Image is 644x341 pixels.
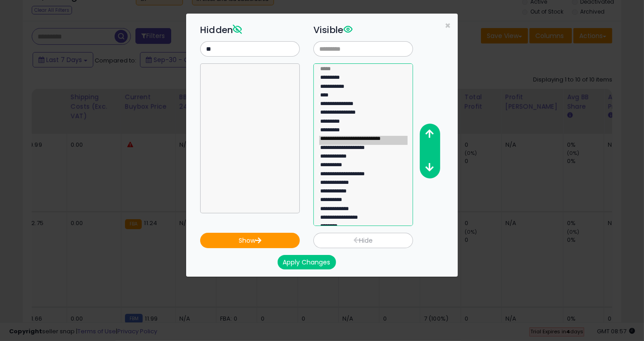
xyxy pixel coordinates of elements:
[445,19,451,32] span: ×
[200,233,300,248] button: Show
[313,233,413,248] button: Hide
[313,23,413,37] h3: Visible
[278,255,336,269] button: Apply Changes
[200,23,300,37] h3: Hidden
